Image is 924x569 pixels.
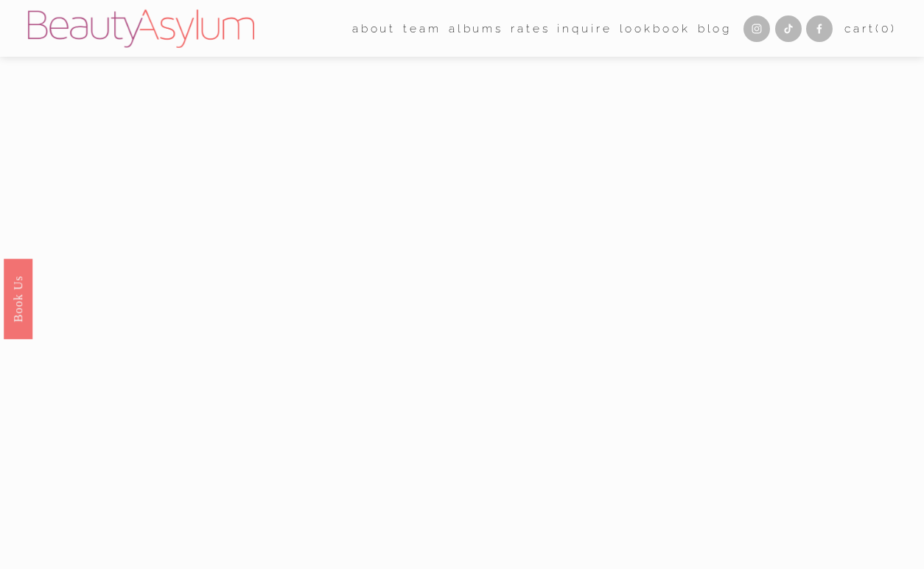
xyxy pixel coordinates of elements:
span: ( ) [875,21,897,35]
a: Lookbook [620,17,690,40]
a: TikTok [775,15,802,42]
a: Book Us [4,259,32,339]
span: team [403,18,441,39]
img: Beauty Asylum | Bridal Hair &amp; Makeup Charlotte &amp; Atlanta [28,10,254,48]
a: Facebook [806,15,833,42]
a: Instagram [743,15,770,42]
a: albums [449,17,503,40]
a: Blog [698,17,732,40]
a: Rates [511,17,550,40]
span: 0 [881,21,891,35]
a: Inquire [557,17,612,40]
span: about [352,18,396,39]
a: folder dropdown [403,17,441,40]
a: folder dropdown [352,17,396,40]
a: Cart(0) [844,18,896,39]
